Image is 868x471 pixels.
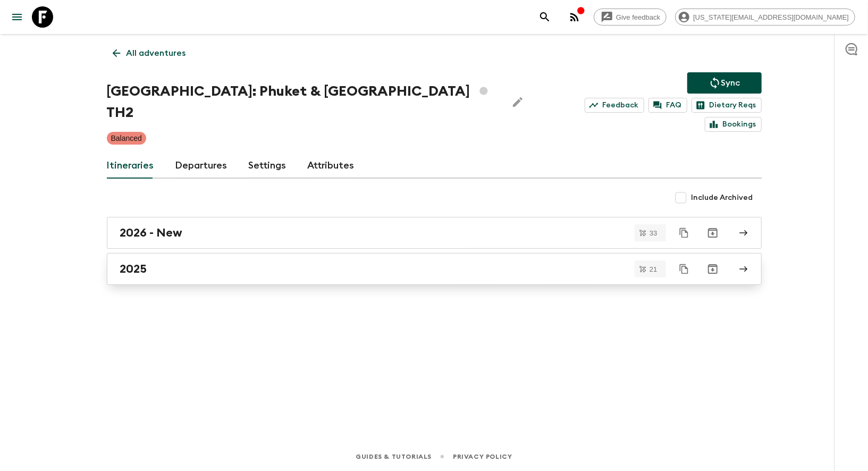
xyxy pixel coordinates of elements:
[107,253,762,285] a: 2025
[111,133,142,144] p: Balanced
[356,451,432,462] a: Guides & Tutorials
[6,6,28,28] button: menu
[107,217,762,249] a: 2026 - New
[687,13,855,21] span: [US_STATE][EMAIL_ADDRESS][DOMAIN_NAME]
[120,226,183,240] h2: 2026 - New
[721,77,740,89] p: Sync
[702,258,723,280] button: Archive
[675,223,694,242] button: Duplicate
[643,230,663,237] span: 33
[308,153,355,179] a: Attributes
[175,153,227,179] a: Departures
[120,262,147,276] h2: 2025
[534,6,555,28] button: search adventures
[692,192,753,203] span: Include Archived
[107,43,192,64] a: All adventures
[585,98,644,113] a: Feedback
[692,98,762,113] a: Dietary Reqs
[507,81,528,123] button: Edit Adventure Title
[702,222,723,243] button: Archive
[127,47,186,60] p: All adventures
[249,153,286,179] a: Settings
[675,9,855,26] div: [US_STATE][EMAIL_ADDRESS][DOMAIN_NAME]
[453,451,512,462] a: Privacy Policy
[675,259,694,279] button: Duplicate
[610,13,666,21] span: Give feedback
[687,72,762,94] button: Sync adventure departures to the booking engine
[705,117,762,132] a: Bookings
[594,9,667,26] a: Give feedback
[107,81,499,123] h1: [GEOGRAPHIC_DATA]: Phuket & [GEOGRAPHIC_DATA] TH2
[107,153,154,179] a: Itineraries
[648,98,687,113] a: FAQ
[643,266,663,273] span: 21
